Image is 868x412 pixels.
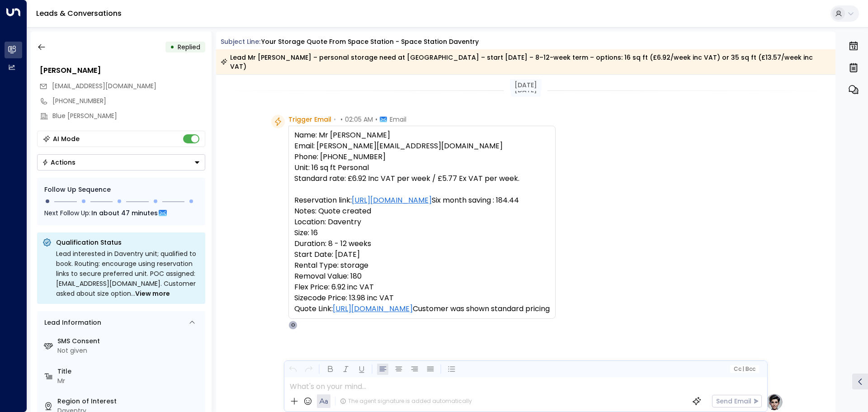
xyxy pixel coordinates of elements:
label: Title [57,367,202,376]
a: Leads & Conversations [36,8,122,19]
button: Actions [37,154,205,170]
div: Lead Information [41,318,101,327]
span: | [742,366,744,372]
button: Undo [287,364,298,375]
pre: Name: Mr [PERSON_NAME] Email: [PERSON_NAME][EMAIL_ADDRESS][DOMAIN_NAME] Phone: [PHONE_NUMBER] Uni... [294,130,550,314]
span: Email [390,115,406,124]
div: The agent signature is added automatically [340,397,472,405]
span: Trigger Email [288,115,331,124]
div: Next Follow Up: [44,208,198,218]
button: Redo [303,364,314,375]
label: SMS Consent [57,336,202,346]
span: 02:05 AM [345,115,373,124]
div: Mr [57,376,202,386]
label: Region of Interest [57,397,202,406]
div: AI Mode [53,134,80,143]
span: • [340,115,343,124]
div: [DATE] [510,79,542,91]
div: [PHONE_NUMBER] [52,96,205,106]
div: Actions [42,158,75,166]
span: View more [135,289,170,298]
span: In about 47 minutes [91,208,158,218]
div: Lead interested in Daventry unit; qualified to book. Routing: encourage using reservation links t... [56,249,200,298]
div: Button group with a nested menu [37,154,205,170]
span: • [334,115,336,124]
div: Follow Up Sequence [44,185,198,194]
a: [URL][DOMAIN_NAME] [352,195,432,206]
p: Qualification Status [56,238,200,247]
span: • [375,115,377,124]
div: Your storage quote from Space Station - Space Station Daventry [261,37,479,47]
span: paulw@bluewilson.co.uk [52,81,156,91]
div: Lead Mr [PERSON_NAME] – personal storage need at [GEOGRAPHIC_DATA] – start [DATE] – 8–12-week ter... [221,53,830,71]
div: • [170,39,175,55]
span: Replied [178,43,200,52]
button: Cc|Bcc [730,365,759,374]
div: O [288,321,297,330]
div: [PERSON_NAME] [40,65,205,76]
span: Subject Line: [221,37,260,46]
div: Blue [PERSON_NAME] [52,111,205,121]
a: [URL][DOMAIN_NAME] [333,303,413,314]
span: [EMAIL_ADDRESS][DOMAIN_NAME] [52,81,156,90]
span: Cc Bcc [733,366,755,372]
div: Not given [57,346,202,355]
img: profile-logo.png [765,393,783,411]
